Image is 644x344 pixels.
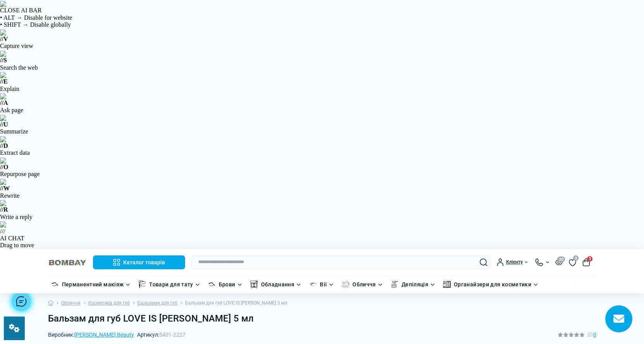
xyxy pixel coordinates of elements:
button: Search [480,258,488,266]
span: 0 [573,255,579,261]
a: Органайзери для косметики [454,280,531,289]
img: Обличчя [342,281,349,288]
span: Артикул: [137,332,185,337]
img: Органайзери для косметики [443,281,451,288]
a: Бальзами для губ [137,300,177,307]
a: Товари для тату [149,280,193,289]
img: BOMBAY [48,259,87,266]
img: Брови [208,281,216,288]
img: Перманентний макіяж [51,281,59,288]
img: Вії [309,281,317,288]
img: Обладнання [250,281,258,288]
a: Косметика для губ [88,300,130,307]
span: 0 [593,330,596,339]
a: Обладнання [261,280,295,289]
img: Товари для тату [138,281,146,288]
nav: breadcrumb [48,293,596,313]
span: Виробник: [48,332,134,337]
a: Брови [219,280,235,289]
a: Вії [320,280,327,289]
h1: Бальзам для губ LOVE IS [PERSON_NAME] 5 мл [48,313,596,324]
button: 20 [555,259,563,265]
a: Перманентний макіяж [62,280,124,289]
a: Обличчя [352,280,376,289]
img: Депіляція [391,281,398,288]
button: Каталог товарів [93,255,185,269]
a: Депіляція [402,280,428,289]
a: Обличчя [61,300,81,307]
a: 0 [569,258,576,266]
span: 5401-2227 [159,332,185,338]
a: [PERSON_NAME] Beauty [74,332,134,338]
span: 3 [587,256,592,262]
span: 20 [557,257,565,262]
li: Бальзам для губ LOVE IS [PERSON_NAME] 5 мл [177,300,287,307]
button: 3 [582,258,590,266]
